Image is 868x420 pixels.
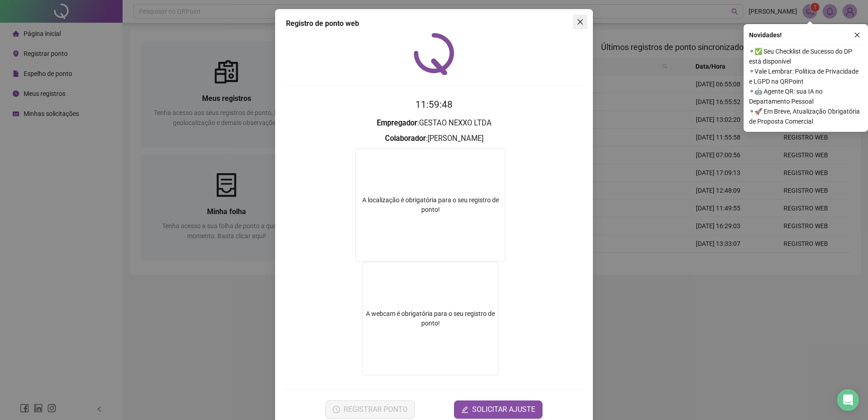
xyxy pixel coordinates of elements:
h3: : GESTAO NEXXO LTDA [286,117,582,129]
div: Registro de ponto web [286,18,582,29]
span: ⚬ Vale Lembrar: Política de Privacidade e LGPD na QRPoint [749,66,863,86]
span: edit [461,406,469,413]
div: A localização é obrigatória para o seu registro de ponto! [356,195,505,215]
button: REGISTRAR PONTO [325,400,415,419]
button: Close [573,15,587,29]
time: 11:59:48 [415,99,453,110]
span: ⚬ ✅ Seu Checklist de Sucesso do DP está disponível [749,46,863,66]
span: close [854,32,860,38]
div: Open Intercom Messenger [837,389,859,411]
span: Novidades ! [749,30,782,40]
div: A webcam é obrigatória para o seu registro de ponto! [362,262,498,375]
span: ⚬ 🤖 Agente QR: sua IA no Departamento Pessoal [749,86,863,106]
strong: Empregador [377,119,417,127]
strong: Colaborador [385,134,426,143]
span: ⚬ 🚀 Em Breve, Atualização Obrigatória de Proposta Comercial [749,106,863,126]
button: editSOLICITAR AJUSTE [454,400,542,419]
img: QRPoint [414,33,454,75]
span: SOLICITAR AJUSTE [472,404,535,415]
span: close [577,18,584,25]
h3: : [PERSON_NAME] [286,133,582,145]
